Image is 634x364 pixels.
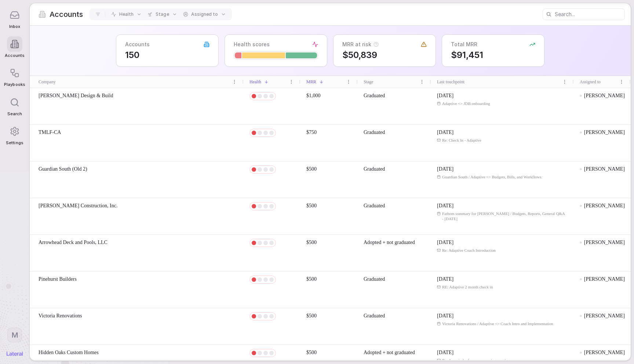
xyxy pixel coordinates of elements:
[306,93,321,98] span: $1,000
[442,284,493,290] span: RE: Adaptive 2 month check in
[9,24,20,29] span: Inbox
[442,358,510,363] span: Re: A reminder for our upcoming meeting
[39,276,77,283] span: Pinehurst Builders
[7,352,23,356] img: Lateral
[39,79,56,85] span: Company
[5,53,25,58] span: Accounts
[6,141,23,145] span: Settings
[580,79,601,85] span: Assigned to
[306,350,317,355] span: $500
[584,92,625,99] span: [PERSON_NAME]
[442,138,481,143] span: Re: Check In - Adaptive
[364,130,385,135] span: Graduated
[306,203,317,208] span: $500
[364,166,385,172] span: Graduated
[4,62,25,91] a: Playbooks
[442,174,541,179] span: Guardian South / Adaptive <> Budgets, Bills, and Workflows
[39,239,108,246] span: Arrowhead Deck and Pools, LLC
[39,92,113,99] span: [PERSON_NAME] Design & Build
[119,11,134,17] span: Health
[437,79,464,85] span: Last touchpoint
[364,203,385,208] span: Graduated
[437,129,453,136] span: [DATE]
[442,211,568,222] span: Fathom summary for [PERSON_NAME] / Budgets, Reports, General Q&A - [DATE]
[584,129,625,136] span: [PERSON_NAME]
[306,240,317,245] span: $500
[584,202,625,210] span: [PERSON_NAME]
[50,9,83,19] span: Accounts
[451,50,535,61] span: $91,451
[156,11,169,17] span: Stage
[364,79,374,85] span: Stage
[249,79,261,85] span: Health
[7,112,22,116] span: Search
[39,312,82,320] span: Victoria Renovations
[4,33,25,62] a: Accounts
[442,321,553,326] span: Victoria Renovations / Adaptive <> Coach Intro and Implementation
[437,312,453,320] span: [DATE]
[306,79,316,85] span: MRR
[555,9,624,19] input: Search...
[4,4,25,33] a: Inbox
[4,82,25,87] span: Playbooks
[584,349,625,356] span: [PERSON_NAME]
[451,41,477,48] span: Total MRR
[364,276,385,282] span: Graduated
[125,50,209,61] span: 150
[364,350,415,355] span: Adopted + not graduated
[442,101,490,106] span: Adaptive <> JDB onboarding
[437,165,453,173] span: [DATE]
[364,313,385,318] span: Graduated
[437,92,453,99] span: [DATE]
[39,349,99,356] span: Hidden Oaks Custom Homes
[442,248,496,253] span: Re: Adaptive Coach Introduction
[342,50,427,61] span: $50,839
[306,276,317,282] span: $500
[437,349,453,356] span: [DATE]
[39,202,117,210] span: [PERSON_NAME] Construction, Inc.
[364,240,415,245] span: Adopted + not graduated
[125,41,150,48] span: Accounts
[191,11,218,17] span: Assigned to
[11,330,18,340] span: M
[234,41,270,48] span: Health scores
[584,165,625,173] span: [PERSON_NAME]
[437,276,453,283] span: [DATE]
[306,313,317,318] span: $500
[437,202,453,210] span: [DATE]
[39,165,87,173] span: Guardian South (Old 2)
[306,166,317,172] span: $500
[39,129,61,136] span: TMLF-CA
[584,312,625,320] span: [PERSON_NAME]
[364,93,385,98] span: Graduated
[342,41,379,48] div: MRR at risk
[4,120,25,149] a: Settings
[306,130,317,135] span: $750
[584,239,625,246] span: [PERSON_NAME]
[437,239,453,246] span: [DATE]
[584,276,625,283] span: [PERSON_NAME]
